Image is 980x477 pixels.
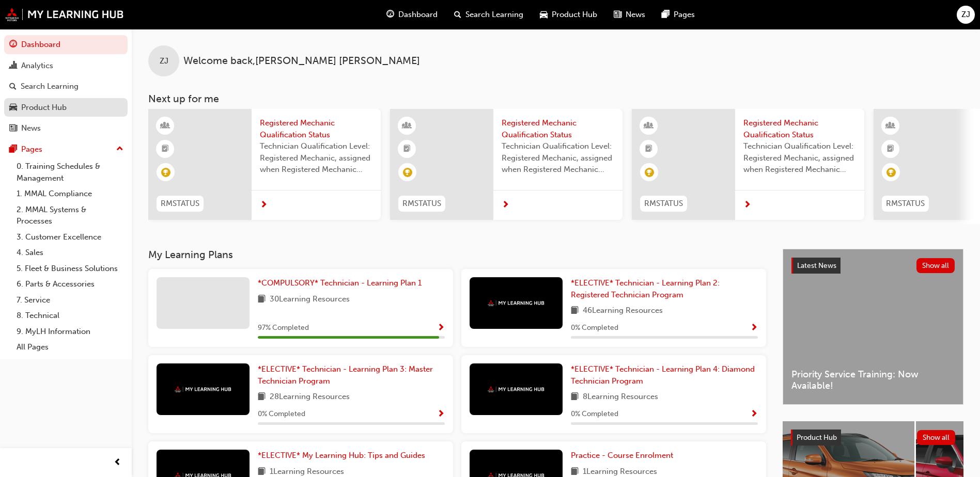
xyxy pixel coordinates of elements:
h3: Next up for me [132,93,980,105]
span: guage-icon [386,8,394,21]
span: Dashboard [398,9,438,21]
span: news-icon [614,8,621,21]
span: *ELECTIVE* Technician - Learning Plan 2: Registered Technician Program [571,278,720,299]
span: Registered Mechanic Qualification Status [502,117,614,140]
span: RMSTATUS [644,198,683,210]
span: next-icon [743,201,751,210]
span: book-icon [571,391,579,404]
div: News [21,122,41,134]
span: Welcome back , [PERSON_NAME] [PERSON_NAME] [183,55,420,67]
a: *ELECTIVE* Technician - Learning Plan 4: Diamond Technician Program [571,363,758,387]
span: 0 % Completed [571,322,618,334]
a: 6. Parts & Accessories [12,276,128,292]
button: Show all [916,258,955,273]
button: Show Progress [437,322,445,335]
span: learningResourceType_INSTRUCTOR_LED-icon [162,119,169,133]
span: ZJ [160,55,168,67]
span: *ELECTIVE* Technician - Learning Plan 4: Diamond Technician Program [571,364,755,386]
a: Search Learning [4,77,128,96]
span: Show Progress [437,410,445,419]
div: Analytics [21,60,53,72]
span: Technician Qualification Level: Registered Mechanic, assigned when Registered Mechanic modules ha... [743,140,856,176]
button: Pages [4,140,128,159]
h3: My Learning Plans [148,249,766,261]
a: Latest NewsShow allPriority Service Training: Now Available! [783,249,963,405]
button: Show all [917,430,956,445]
span: Product Hub [552,9,597,21]
span: car-icon [9,103,17,113]
a: RMSTATUSRegistered Mechanic Qualification StatusTechnician Qualification Level: Registered Mechan... [390,109,623,220]
span: news-icon [9,124,17,133]
a: 8. Technical [12,308,128,324]
span: book-icon [571,305,579,317]
span: booktick-icon [645,142,652,156]
span: Show Progress [750,410,758,419]
span: booktick-icon [162,142,169,156]
span: 46 Learning Resources [583,305,663,317]
a: news-iconNews [605,4,654,25]
a: 0. Training Schedules & Management [12,158,128,186]
a: *ELECTIVE* Technician - Learning Plan 3: Master Technician Program [258,363,445,387]
a: RMSTATUSRegistered Mechanic Qualification StatusTechnician Qualification Level: Registered Mechan... [148,109,381,220]
span: *ELECTIVE* My Learning Hub: Tips and Guides [258,451,425,460]
a: *ELECTIVE* Technician - Learning Plan 2: Registered Technician Program [571,277,758,300]
span: Technician Qualification Level: Registered Mechanic, assigned when Registered Mechanic modules ha... [260,140,372,176]
span: Search Learning [465,9,523,21]
button: Show Progress [750,408,758,421]
span: News [626,9,645,21]
span: book-icon [258,391,266,404]
span: prev-icon [114,456,121,469]
span: learningRecordVerb_ACHIEVE-icon [161,168,170,177]
span: pages-icon [662,8,670,21]
span: booktick-icon [887,142,894,156]
span: 0 % Completed [571,408,618,420]
a: 4. Sales [12,245,128,261]
span: learningResourceType_INSTRUCTOR_LED-icon [403,119,411,133]
span: next-icon [260,201,268,210]
span: learningRecordVerb_ACHIEVE-icon [403,168,412,177]
button: DashboardAnalyticsSearch LearningProduct HubNews [4,33,128,140]
span: search-icon [9,82,17,91]
a: 5. Fleet & Business Solutions [12,261,128,277]
span: chart-icon [9,61,17,71]
a: News [4,119,128,138]
span: Registered Mechanic Qualification Status [743,117,856,140]
span: Priority Service Training: Now Available! [791,369,955,392]
a: 3. Customer Excellence [12,229,128,245]
span: Show Progress [437,324,445,333]
img: mmal [488,300,545,307]
span: 8 Learning Resources [583,391,658,404]
a: All Pages [12,339,128,355]
button: Show Progress [437,408,445,421]
a: Product HubShow all [791,430,955,446]
span: learningRecordVerb_ACHIEVE-icon [645,168,654,177]
div: Product Hub [21,102,67,114]
img: mmal [5,8,124,21]
span: *COMPULSORY* Technician - Learning Plan 1 [258,278,422,288]
a: 9. MyLH Information [12,324,128,340]
a: Dashboard [4,35,128,54]
span: Technician Qualification Level: Registered Mechanic, assigned when Registered Mechanic modules ha... [502,140,614,176]
span: 28 Learning Resources [270,391,350,404]
span: 30 Learning Resources [270,293,350,306]
span: next-icon [502,201,509,210]
button: Show Progress [750,322,758,335]
span: book-icon [258,293,266,306]
span: learningResourceType_INSTRUCTOR_LED-icon [645,119,652,133]
span: RMSTATUS [886,198,925,210]
a: 2. MMAL Systems & Processes [12,202,128,229]
a: Analytics [4,56,128,75]
img: mmal [175,386,231,393]
span: booktick-icon [403,142,411,156]
span: search-icon [454,8,461,21]
div: Pages [21,144,42,155]
span: learningRecordVerb_ACHIEVE-icon [886,168,896,177]
span: Pages [674,9,695,21]
div: Search Learning [21,81,79,92]
a: 1. MMAL Compliance [12,186,128,202]
span: pages-icon [9,145,17,154]
span: Latest News [797,261,836,270]
span: Show Progress [750,324,758,333]
a: *ELECTIVE* My Learning Hub: Tips and Guides [258,450,429,462]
